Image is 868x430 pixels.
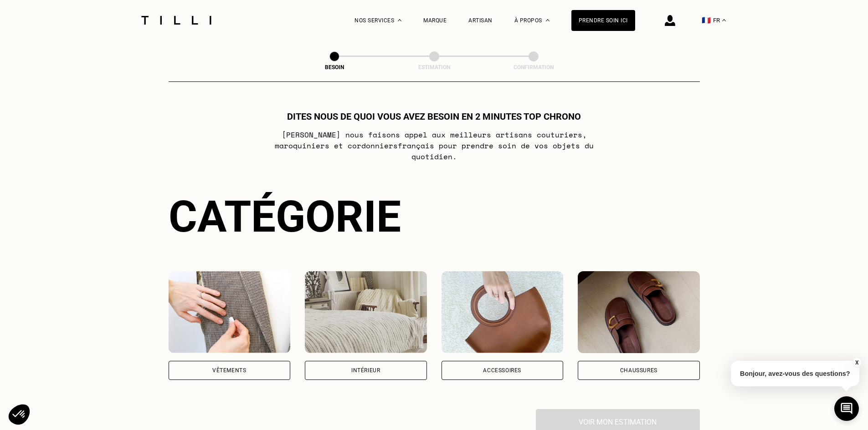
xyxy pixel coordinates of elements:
[169,271,291,353] img: Vêtements
[620,368,657,373] div: Chaussures
[169,191,700,242] div: Catégorie
[488,64,579,71] div: Confirmation
[253,129,615,162] p: [PERSON_NAME] nous faisons appel aux meilleurs artisans couturiers , maroquiniers et cordonniers ...
[351,368,380,373] div: Intérieur
[722,19,726,21] img: menu déroulant
[423,17,447,24] a: Marque
[138,16,215,25] img: Logo du service de couturière Tilli
[702,16,711,25] span: 🇫🇷
[731,361,859,386] p: Bonjour, avez-vous des questions?
[665,15,675,26] img: icône connexion
[852,358,861,368] button: X
[442,271,564,353] img: Accessoires
[289,64,380,71] div: Besoin
[398,19,401,21] img: Menu déroulant
[578,271,700,353] img: Chaussures
[546,19,550,21] img: Menu déroulant à propos
[212,368,246,373] div: Vêtements
[287,111,581,122] h1: Dites nous de quoi vous avez besoin en 2 minutes top chrono
[468,17,493,24] a: Artisan
[483,368,521,373] div: Accessoires
[389,64,480,71] div: Estimation
[305,271,427,353] img: Intérieur
[571,10,635,31] a: Prendre soin ici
